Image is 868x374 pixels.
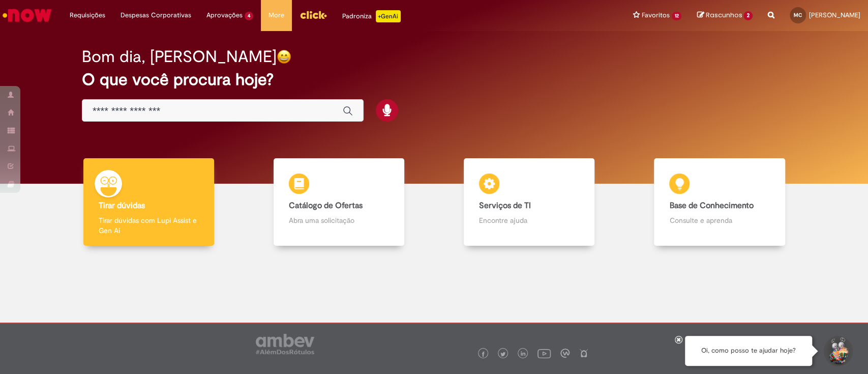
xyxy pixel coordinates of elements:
[289,215,389,225] p: Abra uma solicitação
[245,12,253,20] span: 4
[537,347,551,360] img: logo_footer_youtube.png
[121,10,191,20] span: Despesas Corporativas
[479,215,579,225] p: Encontre ajuda
[256,334,314,354] img: logo_footer_ambev_rotulo_gray.png
[685,336,812,366] div: Oi, como posso te ajudar hoje?
[99,200,145,211] b: Tirar dúvidas
[206,10,243,20] span: Aprovações
[376,10,401,22] p: +GenAi
[579,349,588,358] img: logo_footer_naosei.png
[697,11,753,20] a: Rascunhos
[268,10,284,20] span: More
[70,10,105,20] span: Requisições
[1,5,53,25] img: ServiceNow
[300,7,327,22] img: click_logo_yellow_360x200.png
[642,10,670,20] span: Favoritos
[479,200,531,211] b: Serviços de TI
[669,215,769,225] p: Consulte e aprenda
[500,352,505,357] img: logo_footer_twitter.png
[822,336,853,366] button: Iniciar Conversa de Suporte
[521,351,526,357] img: logo_footer_linkedin.png
[99,215,199,236] p: Tirar dúvidas com Lupi Assist e Gen Ai
[624,158,815,246] a: Base de Conhecimento Consulte e aprenda
[481,352,486,357] img: logo_footer_facebook.png
[672,12,682,20] span: 12
[669,200,753,211] b: Base de Conhecimento
[277,49,291,64] img: happy-face.png
[705,10,742,20] span: Rascunhos
[289,200,363,211] b: Catálogo de Ofertas
[82,71,786,89] h2: O que você procura hoje?
[434,158,624,246] a: Serviços de TI Encontre ajuda
[244,158,434,246] a: Catálogo de Ofertas Abra uma solicitação
[794,12,802,18] span: MC
[82,48,277,66] h2: Bom dia, [PERSON_NAME]
[53,158,244,246] a: Tirar dúvidas Tirar dúvidas com Lupi Assist e Gen Ai
[743,11,753,20] span: 2
[560,349,570,358] img: logo_footer_workplace.png
[342,10,401,22] div: Padroniza
[809,11,860,19] span: [PERSON_NAME]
